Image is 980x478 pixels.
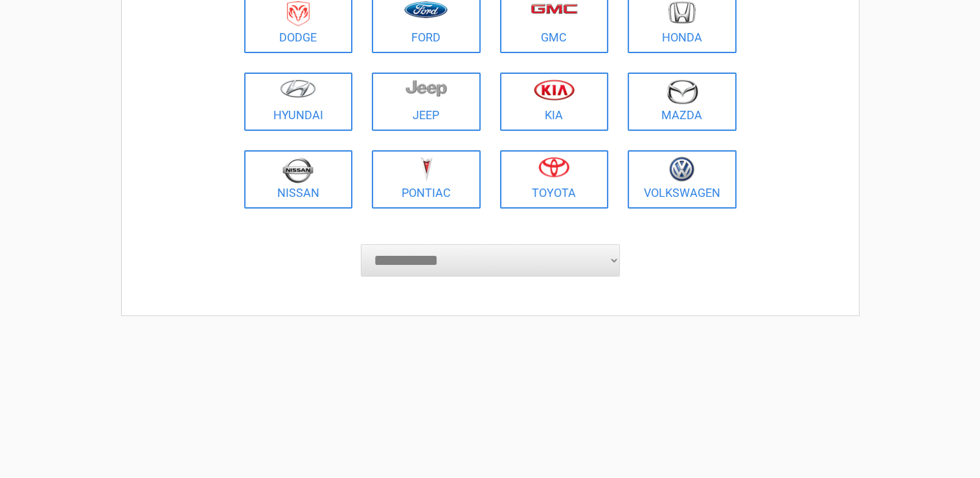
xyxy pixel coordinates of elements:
[538,157,569,177] img: toyota
[668,1,696,24] img: honda
[534,79,575,100] img: kia
[628,150,736,209] a: Volkswagen
[282,157,313,183] img: nissan
[628,73,736,131] a: Mazda
[530,3,578,14] img: gmc
[404,1,448,18] img: ford
[244,73,353,131] a: Hyundai
[287,1,310,27] img: dodge
[666,79,698,104] img: mazda
[500,73,609,131] a: Kia
[244,150,353,209] a: Nissan
[669,157,694,182] img: volkswagen
[280,79,316,98] img: hyundai
[372,73,481,131] a: Jeep
[372,150,481,209] a: Pontiac
[500,150,609,209] a: Toyota
[405,79,447,97] img: jeep
[420,157,433,181] img: pontiac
